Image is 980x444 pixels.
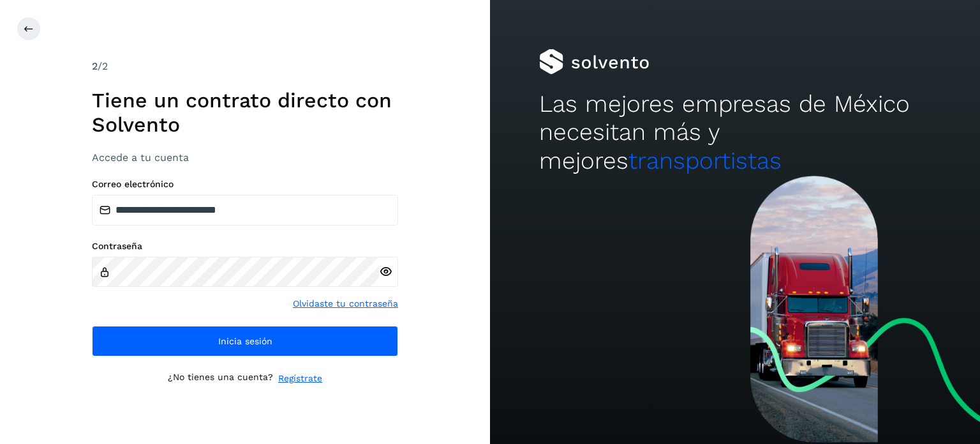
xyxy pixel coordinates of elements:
a: Regístrate [278,372,322,385]
div: /2 [92,59,398,74]
h1: Tiene un contrato directo con Solvento [92,88,398,137]
span: Inicia sesión [218,337,272,346]
button: Inicia sesión [92,326,398,356]
span: transportistas [628,147,782,174]
span: 2 [92,60,98,72]
a: Olvidaste tu contraseña [293,297,398,310]
h3: Accede a tu cuenta [92,151,398,164]
p: ¿No tienes una cuenta? [168,372,273,385]
label: Contraseña [92,241,398,252]
h2: Las mejores empresas de México necesitan más y mejores [539,90,931,175]
label: Correo electrónico [92,179,398,190]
